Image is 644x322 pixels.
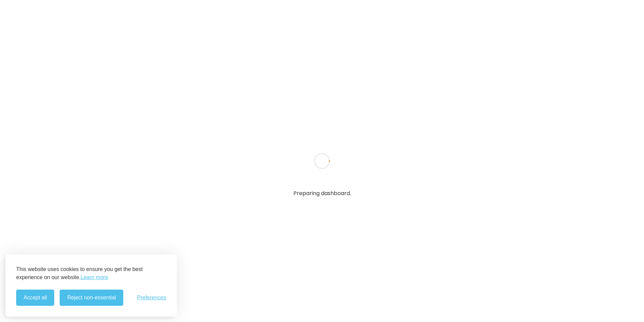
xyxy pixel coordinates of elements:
button: Toggle preferences [137,295,166,301]
a: Learn more [80,273,108,281]
button: Reject non-essential [60,290,123,306]
span: Preferences [137,295,166,301]
div: Preparing dashboard. [288,184,356,203]
p: This website uses cookies to ensure you get the best experience on our website. [16,265,166,281]
button: Accept all cookies [16,290,54,306]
